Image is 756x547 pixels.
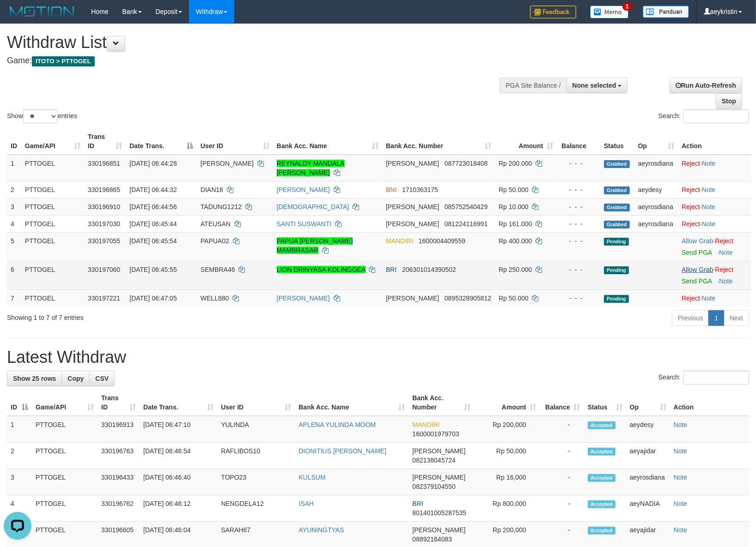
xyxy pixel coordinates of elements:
td: 4 [7,215,21,232]
a: Allow Grab [682,237,713,245]
div: - - - [561,185,597,194]
span: [DATE] 06:44:56 [129,203,177,210]
a: [PERSON_NAME] [277,186,330,193]
span: DIAN18 [201,186,223,193]
span: Rp 50.000 [499,295,529,302]
div: - - - [561,265,597,274]
span: Copy 206301014390502 to clipboard [402,266,456,273]
span: Copy 0895328905812 to clipboard [445,295,491,302]
td: 1 [7,416,32,443]
td: PTTOGEL [21,215,84,232]
span: 330196851 [88,160,120,167]
div: - - - [561,236,597,246]
td: Rp 50,000 [475,443,540,469]
td: · [678,198,751,215]
th: Action [678,128,751,155]
td: · [678,232,751,261]
td: 1 [7,155,21,181]
label: Search: [658,109,749,123]
span: TADUNG1212 [201,203,242,210]
th: Status [600,128,634,155]
span: 330196865 [88,186,120,193]
span: [PERSON_NAME] [386,160,439,167]
img: panduan.png [643,6,689,18]
td: aeyrosdiana [626,469,670,495]
a: Send PGA [682,277,712,285]
td: [DATE] 06:47:10 [140,416,217,443]
a: Reject [682,160,700,167]
span: Copy [67,375,84,382]
th: Status: activate to sort column ascending [584,390,626,416]
div: - - - [561,202,597,211]
span: 1 [622,2,632,11]
td: 7 [7,289,21,307]
td: PTTOGEL [21,198,84,215]
a: Note [719,277,733,285]
a: Previous [672,310,709,326]
span: MANDIRI [412,421,439,428]
div: - - - [561,159,597,168]
span: Rp 400.000 [499,237,532,245]
span: Rp 161.000 [499,220,532,228]
span: [PERSON_NAME] [412,526,465,534]
th: Action [670,390,749,416]
td: 3 [7,198,21,215]
th: ID: activate to sort column descending [7,390,32,416]
span: Copy 1710363175 to clipboard [402,186,438,193]
td: TOPO23 [217,469,295,495]
span: Pending [604,266,629,274]
span: [PERSON_NAME] [412,474,465,481]
select: Showentries [23,109,58,123]
span: Copy 082379104550 to clipboard [412,483,455,490]
th: Bank Acc. Number: activate to sort column ascending [408,390,474,416]
span: Pending [604,295,629,303]
span: [DATE] 06:45:44 [129,220,177,228]
td: · [678,289,751,307]
a: REYNALDY MANDALA [PERSON_NAME] [277,160,345,176]
th: Game/API: activate to sort column ascending [21,128,84,155]
a: Allow Grab [682,266,713,273]
td: 3 [7,469,32,495]
td: 2 [7,181,21,198]
th: User ID: activate to sort column ascending [217,390,295,416]
a: Send PGA [682,249,712,256]
span: ITOTO > PTTOGEL [32,56,95,66]
h1: Withdraw List [7,33,495,52]
th: Game/API: activate to sort column ascending [32,390,98,416]
h1: Latest Withdraw [7,348,749,367]
span: 330197221 [88,295,120,302]
span: BNI [386,186,396,193]
span: Copy 1600004409559 to clipboard [419,237,465,245]
span: Copy 082138045724 to clipboard [412,457,455,464]
td: aeyNADIA [626,495,670,522]
a: [DEMOGRAPHIC_DATA] [277,203,349,210]
td: aeydesy [626,416,670,443]
td: aeyrosdiana [634,155,678,181]
a: SANTI SUSWANTI [277,220,332,228]
img: MOTION_logo.png [7,5,77,18]
div: PGA Site Balance / [500,78,566,93]
a: Reject [715,266,734,273]
input: Search: [683,371,749,385]
h4: Game: [7,56,495,66]
a: Note [674,474,688,481]
a: Note [702,160,716,167]
td: 4 [7,495,32,522]
span: Grabbed [604,204,630,211]
a: Note [702,203,716,210]
a: Reject [682,203,700,210]
td: Rp 800,000 [475,495,540,522]
a: Copy [61,371,90,386]
a: Next [724,310,749,326]
span: 330197030 [88,220,120,228]
span: 330197055 [88,237,120,245]
a: PAPUA [PERSON_NAME] MAMBRASAR [277,237,353,254]
td: PTTOGEL [32,469,98,495]
a: Note [674,447,688,455]
div: Showing 1 to 7 of 7 entries [7,309,308,322]
td: PTTOGEL [21,261,84,289]
td: 330196762 [98,495,140,522]
td: Rp 16,000 [475,469,540,495]
td: - [540,495,584,522]
a: Reject [682,220,700,228]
